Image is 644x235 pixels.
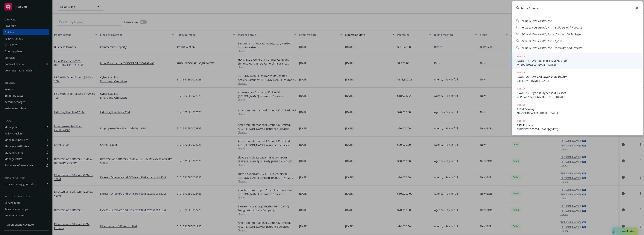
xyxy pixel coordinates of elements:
[517,103,525,107] h5: POLICY
[517,63,638,67] span: MTE9046962 00, [DATE]-[DATE]
[522,39,562,43] span: Hims & Hers Health, Inc. - Cyber
[517,59,638,63] span: (LAYER 1) | Cyb 1st layer $10M XS $10M
[512,101,643,117] a: POLICY$10M PrimaryNRV30048346000, [DATE]-[DATE]
[522,46,582,50] span: Hims & Hers Health, Inc. - Directors and Officers
[517,75,638,79] span: (LAYER 2) | Cyb 2nd Layer $10Mxs$20M
[512,69,643,85] a: POLICY(LAYER 2) | Cyb 2nd Layer $10Mxs$20M0314-0741, [DATE]-[DATE]
[517,71,525,74] h5: POLICY
[517,95,638,99] span: 2CIACA17ES011376000, [DATE]-[DATE]
[517,55,525,58] h5: POLICY
[522,32,581,36] span: Hims & Hers Health, Inc. - Commercial Package
[517,119,525,123] h5: POLICY
[517,107,638,111] span: $10M Primary
[512,1,643,15] input: Search...
[512,53,643,69] a: POLICY(LAYER 1) | Cyb 1st layer $10M XS $10MMTE9046962 00, [DATE]-[DATE]
[512,85,643,101] a: POLICY(LAYER 1) | Cyb 1st layber $5M XS $5M2CIACA17ES011376000, [DATE]-[DATE]
[517,111,638,115] span: NRV30048346000, [DATE]-[DATE]
[522,26,582,29] span: Hims & Hers Health, Inc. - Builders Risk / Course
[517,123,638,127] span: $5M Primary
[517,87,525,91] h5: POLICY
[517,127,638,131] span: MKLV5PCY000064, [DATE]-[DATE]
[517,79,638,83] span: 0314-0741, [DATE]-[DATE]
[512,117,643,133] a: POLICY$5M PrimaryMKLV5PCY000064, [DATE]-[DATE]
[522,19,552,23] span: Hims & Hers Health, Inc.
[517,91,638,95] span: (LAYER 1) | Cyb 1st layber $5M XS $5M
